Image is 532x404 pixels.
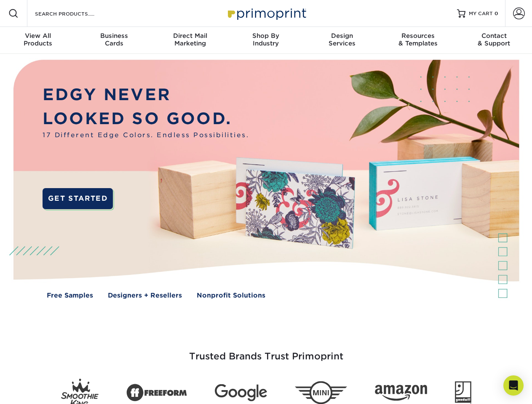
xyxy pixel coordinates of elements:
span: 0 [495,11,498,16]
img: Google [215,384,267,401]
div: Open Intercom Messenger [503,375,524,396]
span: Shop By [228,32,304,40]
span: Direct Mail [152,32,228,40]
span: Resources [380,32,456,40]
div: Cards [76,32,152,47]
a: Shop ByIndustry [228,27,304,54]
div: & Templates [380,32,456,47]
a: Designers + Resellers [108,291,182,300]
a: Nonprofit Solutions [197,291,265,300]
span: Design [304,32,380,40]
span: Business [76,32,152,40]
p: EDGY NEVER [43,83,249,107]
div: Marketing [152,32,228,47]
a: DesignServices [304,27,380,54]
span: 17 Different Edge Colors. Endless Possibilities. [43,130,249,140]
span: MY CART [469,10,493,17]
a: Direct MailMarketing [152,27,228,54]
span: Contact [456,32,532,40]
a: GET STARTED [43,188,113,209]
input: SEARCH PRODUCTS..... [34,8,116,19]
p: LOOKED SO GOOD. [43,107,249,131]
h3: Trusted Brands Trust Primoprint [20,331,513,372]
a: Resources& Templates [380,27,456,54]
img: Goodwill [455,381,471,404]
iframe: Google Customer Reviews [2,378,72,401]
div: Industry [228,32,304,47]
img: Amazon [375,385,427,401]
img: Primoprint [224,4,308,22]
a: Free Samples [47,291,93,300]
div: & Support [456,32,532,47]
a: Contact& Support [456,27,532,54]
a: BusinessCards [76,27,152,54]
div: Services [304,32,380,47]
